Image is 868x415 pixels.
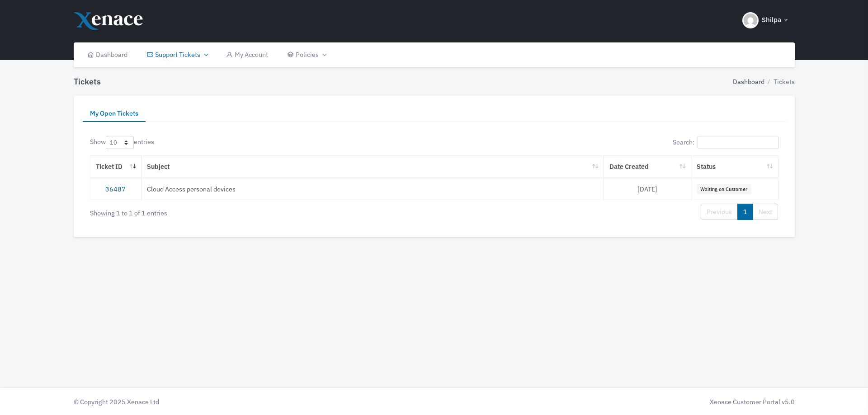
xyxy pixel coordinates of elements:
img: Header Avatar [742,12,759,28]
th: Ticket ID: activate to sort column ascending [90,156,142,178]
th: Status: activate to sort column ascending [691,156,778,178]
td: [DATE] [604,178,691,200]
h4: Tickets [74,77,101,87]
a: 1 [737,204,753,220]
th: Date Created: activate to sort column ascending [604,156,691,178]
select: Showentries [106,136,134,149]
div: Showing 1 to 1 of 1 entries [90,203,373,218]
a: Dashboard [733,77,764,87]
label: Search: [673,136,778,149]
a: Policies [278,42,335,67]
li: Tickets [764,77,795,87]
a: Dashboard [78,42,137,67]
a: Support Tickets [137,42,217,67]
a: 36487 [105,185,126,193]
th: Subject: activate to sort column ascending [142,156,604,178]
span: Waiting on Customer [697,184,751,194]
button: Shilpa [737,5,795,36]
span: My Open Tickets [90,109,138,117]
div: © Copyright 2025 Xenace Ltd [69,397,434,407]
input: Search: [698,136,778,149]
div: Xenace Customer Portal v5.0 [439,397,795,407]
td: Cloud Access personal devices [142,178,604,200]
span: Shilpa [762,15,781,25]
a: My Account [217,42,278,67]
label: Show entries [90,136,154,149]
